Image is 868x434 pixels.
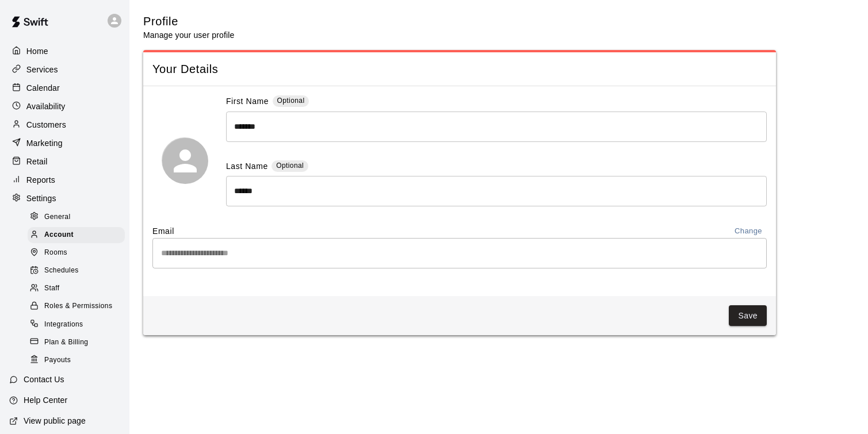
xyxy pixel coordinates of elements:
div: Account [28,227,125,243]
div: General [28,209,125,225]
p: View public page [24,415,86,427]
span: Staff [44,283,59,294]
a: Calendar [9,79,120,97]
div: Plan & Billing [28,335,125,351]
p: Manage your user profile [143,29,234,41]
p: Contact Us [24,374,64,385]
p: Calendar [26,82,60,94]
a: Marketing [9,135,120,152]
span: Roles & Permissions [44,301,112,312]
div: Roles & Permissions [28,298,125,314]
a: Schedules [28,262,129,280]
span: Optional [277,97,305,105]
p: Availability [26,101,66,112]
button: Save [729,305,767,327]
a: Reports [9,171,120,189]
div: Payouts [28,352,125,368]
span: Schedules [44,265,79,276]
span: Plan & Billing [44,337,88,348]
a: Home [9,43,120,60]
p: Services [26,64,58,75]
div: Staff [28,281,125,297]
p: Customers [26,119,66,130]
a: Plan & Billing [28,333,129,351]
p: Reports [26,174,55,186]
span: Integrations [44,319,83,331]
a: Customers [9,116,120,133]
a: Roles & Permissions [28,298,129,316]
a: Integrations [28,316,129,333]
label: Email [152,225,174,237]
span: General [44,212,71,223]
div: Schedules [28,263,125,279]
a: Services [9,61,120,78]
a: General [28,208,129,226]
span: Account [44,229,74,241]
span: Optional [276,162,304,170]
label: First Name [226,95,269,109]
a: Availability [9,98,120,115]
p: Retail [26,156,48,167]
div: Integrations [28,317,125,333]
a: Payouts [28,351,129,369]
span: Payouts [44,355,71,366]
a: Account [28,226,129,244]
button: Change [730,225,767,238]
div: Rooms [28,245,125,261]
a: Settings [9,190,120,207]
label: Last Name [226,160,268,174]
p: Settings [26,193,56,204]
a: Rooms [28,244,129,262]
a: Retail [9,153,120,170]
p: Marketing [26,137,63,149]
span: Your Details [152,62,767,77]
h5: Profile [143,14,234,29]
p: Help Center [24,394,67,406]
a: Staff [28,280,129,298]
span: Rooms [44,247,67,259]
p: Home [26,45,48,57]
